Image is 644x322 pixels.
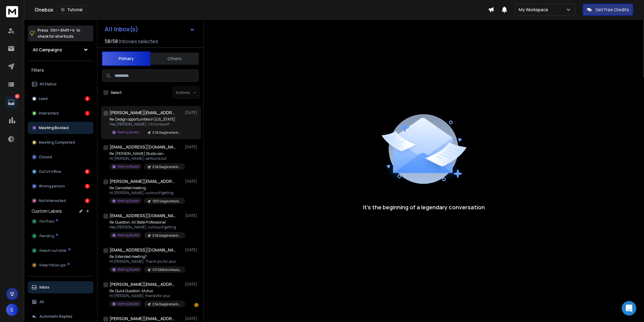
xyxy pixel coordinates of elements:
[595,7,629,13] p: Get Free Credits
[85,96,90,101] div: 3
[28,107,93,119] button: Interested1
[28,215,93,228] button: Portfolio
[85,169,90,174] div: 8
[39,184,65,189] p: Wrong person
[105,38,118,45] span: 58 / 58
[109,254,182,259] p: Re: Extended meeting?
[39,248,67,253] span: Reach out later
[28,136,93,149] button: Meeting Completed
[109,178,176,184] h1: [PERSON_NAME][EMAIL_ADDRESS][DOMAIN_NAME]
[6,304,18,316] button: S
[39,82,57,87] p: All Status
[28,180,93,192] button: Wrong person5
[153,233,182,238] p: 2.5k Google emails Architecture firms U.S [GEOGRAPHIC_DATA]
[85,198,90,203] div: 9
[185,282,199,287] p: [DATE]
[109,151,182,156] p: Re: [PERSON_NAME] Studio can...
[39,285,49,290] p: Inbox
[109,220,182,225] p: Re: Question, All State Professional
[109,259,182,264] p: Hi [PERSON_NAME], Thank you for your
[5,96,17,108] a: 26
[117,267,139,272] p: Meeting Booked
[153,268,182,272] p: 571 GMB Architecture firms google emails with NO Web visits
[109,110,176,116] h1: [PERSON_NAME][EMAIL_ADDRESS][DOMAIN_NAME]
[117,164,139,169] p: Meeting Booked
[109,247,176,253] h1: [EMAIL_ADDRESS][DOMAIN_NAME]
[119,38,158,45] h3: Inboxes selected
[153,165,182,169] p: 2.5k Google emails Architecture firms U.S [GEOGRAPHIC_DATA]
[622,301,636,316] div: Open Intercom Messenger
[105,26,138,32] h1: All Inbox(s)
[39,140,75,145] p: Meeting Completed
[109,225,182,230] p: Hey [PERSON_NAME], curious if getting
[185,213,199,218] p: [DATE]
[39,219,54,224] span: Portfolio
[185,179,199,184] p: [DATE]
[39,111,59,116] p: Interested
[28,66,93,74] h3: Filters
[117,130,139,135] p: Meeting Booked
[109,281,176,287] h1: [PERSON_NAME][EMAIL_ADDRESS][DOMAIN_NAME]
[15,94,20,99] p: 26
[109,186,182,190] p: Re: Cancelled meeting...
[100,23,200,35] button: All Inbox(s)
[109,289,182,293] p: Re: Quick Question, Mutuo
[185,316,199,321] p: [DATE]
[28,195,93,207] button: Not Interested9
[85,111,90,116] div: 1
[28,230,93,242] button: Pending
[28,44,93,56] button: All Campaigns
[28,78,93,90] button: All Status
[150,52,199,65] button: Others
[28,166,93,178] button: Out of office8
[583,4,633,16] button: Get Free Credits
[39,155,52,159] p: Closed
[109,316,176,322] h1: [PERSON_NAME][EMAIL_ADDRESS][PERSON_NAME][DOMAIN_NAME]
[185,110,199,115] p: [DATE]
[39,300,44,304] p: All
[39,234,54,238] span: Pending
[109,144,176,150] h1: [EMAIL_ADDRESS][DOMAIN_NAME]
[109,190,182,195] p: Hi [PERSON_NAME], curious if getting
[109,213,176,219] h1: [EMAIL_ADDRESS][DOMAIN_NAME]
[85,184,90,189] div: 5
[519,7,551,13] p: My Workspace
[117,302,139,306] p: Meeting Booked
[28,151,93,163] button: Closed
[28,296,93,308] button: All
[185,248,199,252] p: [DATE]
[185,145,199,149] p: [DATE]
[28,281,93,293] button: Inbox
[153,199,182,204] p: 1233 Google emails and other emails-principal-1-6-Headcount-2426-ALL-Cleaned-Business-email
[33,47,62,53] h1: All Campaigns
[39,198,66,203] p: Not Interested
[32,208,62,214] h3: Custom Labels
[363,203,485,211] p: It’s the beginning of a legendary conversation
[39,96,48,101] p: Lead
[109,117,182,122] p: Re: Design opportunities in [US_STATE]
[35,5,488,14] div: Onebox
[39,263,66,268] span: Keep follow ups
[38,27,80,39] p: Press to check for shortcuts.
[117,199,139,203] p: Meeting Booked
[153,130,182,135] p: 2.5k Google emails Architecture firms U.S [GEOGRAPHIC_DATA]
[28,122,93,134] button: Meeting Booked
[109,293,182,298] p: Hi [PERSON_NAME], thanks for your
[39,169,61,174] p: Out of office
[111,90,122,95] label: Select
[39,125,69,130] p: Meeting Booked
[28,259,93,271] button: Keep follow ups
[57,5,86,14] button: Tutorial
[28,245,93,257] button: Reach out later
[109,156,182,161] p: Hi [PERSON_NAME], we found out
[109,122,182,127] p: Hey [PERSON_NAME], I'm curious if
[153,302,182,307] p: 2.5k Google emails Architecture firms U.S [GEOGRAPHIC_DATA]
[102,51,150,66] button: Primary
[49,27,75,34] span: Ctrl + Shift + k
[117,233,139,238] p: Meeting Booked
[28,93,93,105] button: Lead3
[39,314,72,319] p: Automatic Replies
